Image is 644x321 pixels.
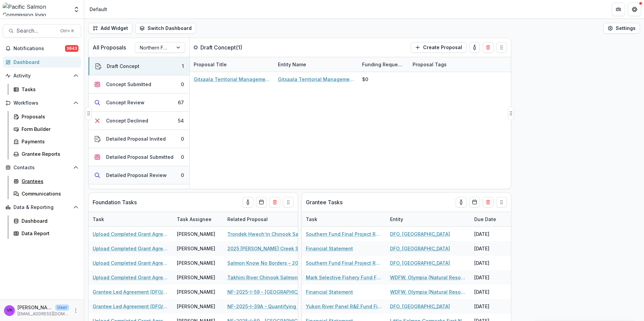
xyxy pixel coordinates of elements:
div: 0 [181,153,184,160]
div: Default [90,6,107,13]
a: Grantee Reports [11,148,81,159]
div: Due Date [470,212,521,226]
button: Calendar [256,197,267,208]
div: Ctrl + K [59,27,75,35]
button: Calendar [469,197,480,208]
div: 67 [178,99,184,106]
p: Grantee Tasks [306,198,343,206]
a: Tasks [11,84,81,95]
div: Task Assignee [173,212,223,226]
button: Concept Review67 [89,94,189,112]
div: Entity [386,212,470,226]
div: Entity [386,216,407,223]
a: Gitxaala Territorial Management Agency - 2025 - Northern Fund Concept Application Form 2026 [194,76,270,83]
div: Entity Name [274,57,358,72]
div: $0 [362,76,368,83]
div: Form Builder [22,126,76,133]
a: Form Builder [11,123,81,135]
div: Task [302,212,386,226]
div: Task [89,216,108,223]
button: Concept Submitted0 [89,75,189,94]
button: Notifications3643 [3,43,81,54]
p: Draft Concept ( 1 ) [200,43,251,51]
a: Upload Completed Grant Agreements [93,274,169,281]
button: Open Data & Reporting [3,202,81,213]
button: Partners [612,3,625,16]
span: Activity [13,73,70,79]
a: Dashboard [11,215,81,226]
div: Task [89,212,173,226]
a: Takhini River Chinook Salmon Sonar Project – Year 5 [227,274,303,281]
a: Grantee Led Agreement (DFO/NOAA Only) [93,288,169,295]
a: Financial Statement [306,245,353,252]
button: Drag [496,197,507,208]
div: Proposal Title [190,57,274,72]
a: DFO, [GEOGRAPHIC_DATA] [390,259,450,266]
div: [PERSON_NAME] [177,274,215,281]
a: DFO, [GEOGRAPHIC_DATA] [390,230,450,238]
div: [PERSON_NAME] [177,230,215,238]
a: Gitxaala Territorial Management Agency [278,76,354,83]
button: More [72,307,80,315]
button: Open Contacts [3,162,81,173]
span: Search... [17,28,56,34]
button: Open Activity [3,70,81,81]
a: Salmon Know No Borders – 2025 Yukon River Exchange Outreach (YRDFA portion) [227,259,303,266]
a: Yukon River Panel R&E Fund Final Project Report [306,303,382,310]
div: Dashboard [22,217,76,224]
div: Grantees [22,178,76,185]
button: Drag [283,197,294,208]
a: Southern Fund Final Project Report [306,230,382,238]
a: Dashboard [3,57,81,68]
button: Drag [86,107,92,120]
div: Dashboard [13,59,76,66]
p: [EMAIL_ADDRESS][DOMAIN_NAME] [18,311,69,317]
div: Due Date [470,216,500,223]
button: Add Widget [88,23,132,34]
a: DFO, [GEOGRAPHIC_DATA] [390,303,450,310]
div: Proposal Tags [409,61,451,68]
div: Proposal Tags [409,57,493,72]
button: Settings [603,23,640,34]
div: Funding Requested [358,57,409,72]
div: 0 [181,135,184,142]
div: Task [302,216,321,223]
a: Upload Completed Grant Agreements [93,245,169,252]
div: [DATE] [470,256,521,270]
a: Payments [11,136,81,147]
div: [PERSON_NAME] [177,259,215,266]
div: Related Proposal [223,212,308,226]
div: 54 [178,117,184,124]
div: Grantee Reports [22,150,76,157]
a: Grantee Led Agreement (DFO/NOAA Only) [93,303,169,310]
div: Proposal Title [190,61,231,68]
p: Foundation Tasks [93,198,137,206]
div: 0 [181,81,184,88]
div: [DATE] [470,285,521,299]
button: Delete card [483,197,493,208]
img: Pacific Salmon Commission logo [3,3,69,16]
div: 0 [181,172,184,179]
div: [PERSON_NAME] [177,303,215,310]
span: Data & Reporting [13,205,70,210]
button: Delete card [269,197,280,208]
button: Open Workflows [3,98,81,108]
div: [DATE] [470,299,521,314]
p: [PERSON_NAME] [18,304,53,311]
a: Mark Selective Fishery Fund Final Project Report [306,274,382,281]
a: Communications [11,188,81,199]
a: Financial Statement [306,288,353,295]
button: Drag [496,42,507,53]
a: Upload Completed Grant Agreements [93,259,169,266]
button: Search... [3,24,81,38]
p: All Proposals [93,43,126,51]
div: Detailed Proposal Review [106,172,167,179]
div: [DATE] [470,241,521,256]
nav: breadcrumb [87,4,110,14]
div: 1 [182,63,184,70]
div: Concept Declined [106,117,148,124]
div: Concept Submitted [106,81,151,88]
div: Victor Keong [7,308,12,313]
div: Detailed Proposal Invited [106,135,166,142]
